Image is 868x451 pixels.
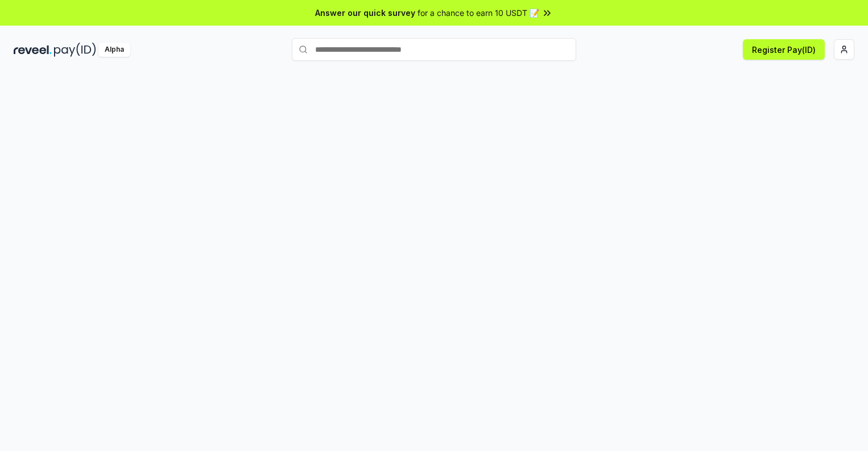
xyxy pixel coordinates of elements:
div: Alpha [98,43,130,57]
button: Register Pay(ID) [743,39,825,60]
span: Answer our quick survey [315,7,415,19]
img: pay_id [54,43,96,57]
span: for a chance to earn 10 USDT 📝 [418,7,539,19]
img: reveel_dark [14,43,52,57]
